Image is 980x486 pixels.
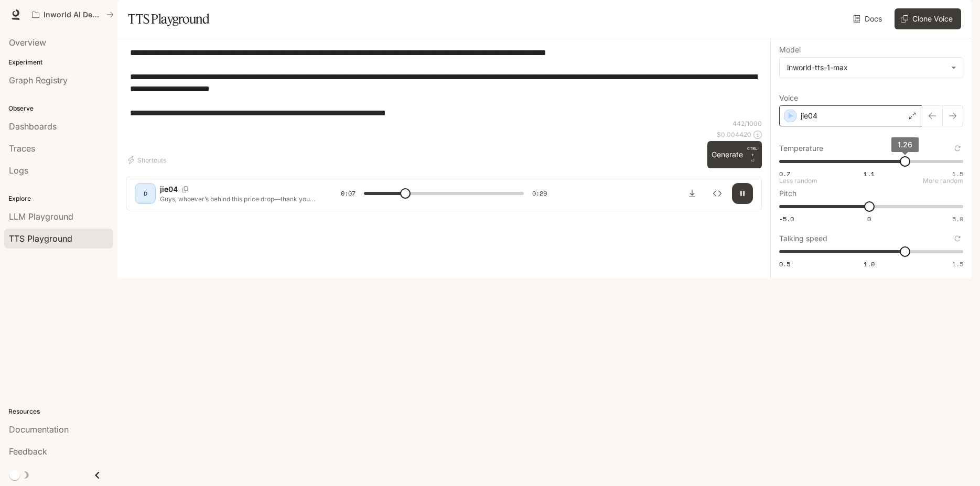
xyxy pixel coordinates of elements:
[787,62,946,73] div: inworld-tts-1-max
[952,214,963,223] span: 5.0
[952,260,963,268] span: 1.5
[898,140,912,149] span: 1.26
[864,260,875,268] span: 1.0
[864,169,875,178] span: 1.1
[779,169,790,178] span: 0.7
[707,141,762,168] button: GenerateCTRL +⏎
[160,184,178,195] p: jie04
[851,8,886,29] a: Docs
[801,111,817,121] p: jie04
[952,169,963,178] span: 1.5
[128,8,209,29] h1: TTS Playground
[532,188,547,199] span: 0:29
[923,178,963,184] p: More random
[779,235,827,242] p: Talking speed
[952,143,963,154] button: Reset to default
[707,183,728,204] button: Inspect
[779,190,796,197] p: Pitch
[779,46,801,53] p: Model
[779,145,823,152] p: Temperature
[747,145,758,158] p: CTRL +
[895,8,961,29] button: Clone Voice
[779,214,794,223] span: -5.0
[160,195,316,203] p: Guys, whoever’s behind this price drop—thank you! These kids’ educational posters? Under 20 bucks...
[341,188,356,199] span: 0:07
[126,152,170,168] button: Shortcuts
[779,178,817,184] p: Less random
[27,4,119,25] button: All workspaces
[952,233,963,244] button: Reset to default
[780,58,963,78] div: inworld-tts-1-max
[178,186,192,192] button: Copy Voice ID
[747,145,758,164] p: ⏎
[137,185,154,202] div: D
[867,214,871,223] span: 0
[779,260,790,268] span: 0.5
[733,119,762,128] p: 442 / 1000
[682,183,703,204] button: Download audio
[779,94,798,102] p: Voice
[44,10,102,19] p: Inworld AI Demos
